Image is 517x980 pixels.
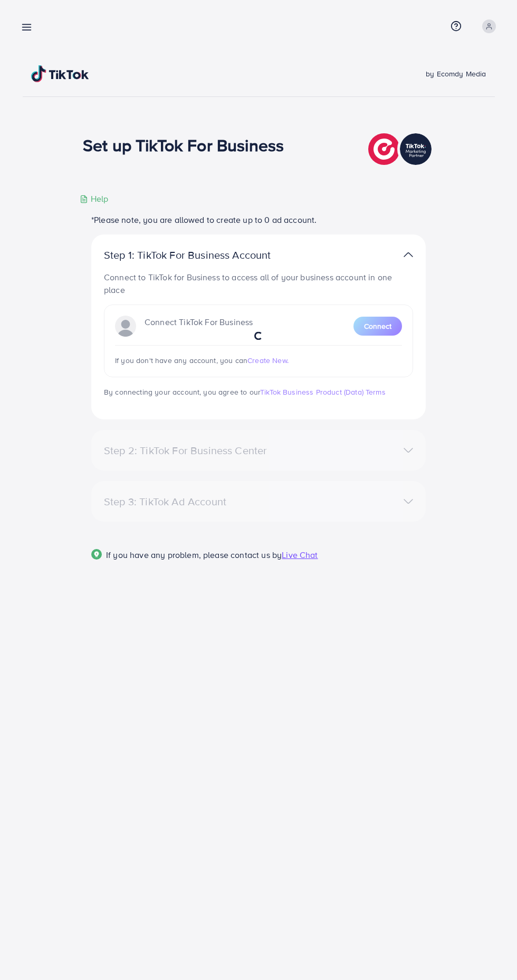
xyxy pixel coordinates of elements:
div: Help [80,193,109,205]
span: If you have any problem, please contact us by [106,549,282,561]
span: Live Chat [282,549,318,561]
img: TikTok [31,65,89,82]
img: TikTok partner [404,247,413,262]
img: TikTok partner [368,131,434,168]
span: by Ecomdy Media [426,68,486,79]
p: Step 1: TikTok For Business Account [104,249,304,261]
p: *Please note, you are allowed to create up to 0 ad account. [91,213,426,226]
img: Popup guide [91,549,102,560]
h1: Set up TikTok For Business [83,135,284,155]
